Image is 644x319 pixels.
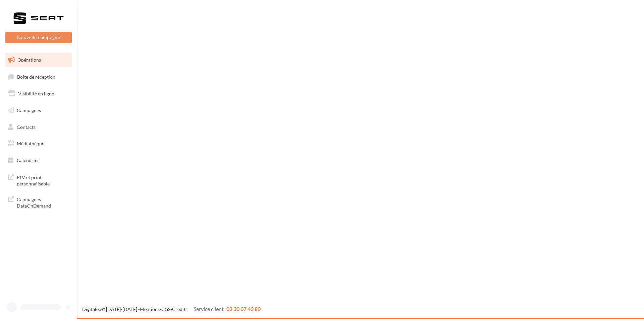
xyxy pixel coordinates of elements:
[4,87,73,101] a: Visibilité en ligne
[17,157,39,163] span: Calendrier
[140,306,160,312] a: Mentions
[4,103,73,117] a: Campagnes
[172,306,187,312] a: Crédits
[4,53,73,67] a: Opérations
[5,32,72,43] button: Nouvelle campagne
[17,141,44,146] span: Médiathèque
[4,170,73,190] a: PLV et print personnalisable
[82,306,261,312] span: © [DATE]-[DATE] - - -
[82,306,101,312] a: Digitaleo
[4,70,73,84] a: Boîte de réception
[17,124,36,130] span: Contacts
[17,74,55,79] span: Boîte de réception
[18,91,54,96] span: Visibilité en ligne
[4,120,73,134] a: Contacts
[17,195,69,209] span: Campagnes DataOnDemand
[17,107,41,113] span: Campagnes
[17,57,41,63] span: Opérations
[4,137,73,151] a: Médiathèque
[161,306,170,312] a: CGS
[4,153,73,167] a: Calendrier
[17,173,69,187] span: PLV et print personnalisable
[194,306,224,312] span: Service client
[4,192,73,212] a: Campagnes DataOnDemand
[226,306,261,312] span: 02 30 07 43 80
